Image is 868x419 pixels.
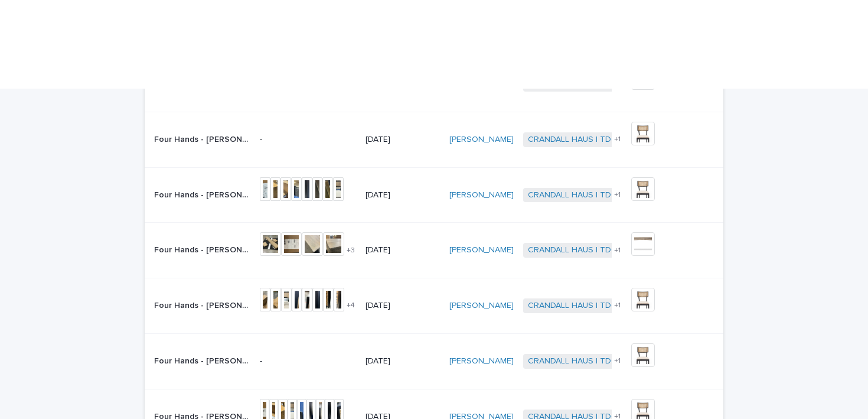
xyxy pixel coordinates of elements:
[614,191,621,199] span: + 1
[366,356,440,366] p: [DATE]
[154,354,253,366] p: Four Hands - Britt Dining Chair | 76004
[449,356,514,366] a: [PERSON_NAME]
[614,247,621,254] span: + 1
[449,245,514,255] a: [PERSON_NAME]
[347,247,355,254] span: + 3
[145,333,723,389] tr: Four Hands - [PERSON_NAME] Dining Chair | 76004Four Hands - [PERSON_NAME] Dining Chair | 76004 -[...
[260,135,356,145] p: -
[145,223,723,278] tr: Four Hands - [PERSON_NAME] Console Table - 94in | 76003Four Hands - [PERSON_NAME] Console Table -...
[614,358,621,365] span: + 1
[366,190,440,200] p: [DATE]
[154,188,253,200] p: Four Hands - Britt Dining Chair | 76006
[145,112,723,167] tr: Four Hands - [PERSON_NAME] Dining Chair | 76008Four Hands - [PERSON_NAME] Dining Chair | 76008 -[...
[347,302,355,309] span: + 4
[449,301,514,311] a: [PERSON_NAME]
[528,356,681,366] a: CRANDALL HAUS | TDC Delivery | 25208
[449,135,514,145] a: [PERSON_NAME]
[154,243,253,255] p: Four Hands - Matthes Console Table - 94in | 76003
[614,302,621,309] span: + 1
[528,135,681,145] a: CRANDALL HAUS | TDC Delivery | 25208
[145,167,723,223] tr: Four Hands - [PERSON_NAME] Dining Chair | 76006Four Hands - [PERSON_NAME] Dining Chair | 76006 [D...
[154,132,253,145] p: Four Hands - Britt Dining Chair | 76008
[366,301,440,311] p: [DATE]
[449,190,514,200] a: [PERSON_NAME]
[366,245,440,255] p: [DATE]
[528,301,681,311] a: CRANDALL HAUS | TDC Delivery | 25208
[614,136,621,143] span: + 1
[528,190,681,200] a: CRANDALL HAUS | TDC Delivery | 25208
[145,278,723,334] tr: Four Hands - [PERSON_NAME] Dining Chair | 76011Four Hands - [PERSON_NAME] Dining Chair | 76011 +4...
[154,298,253,311] p: Four Hands - Britt Dining Chair | 76011
[366,135,440,145] p: [DATE]
[528,245,681,255] a: CRANDALL HAUS | TDC Delivery | 25208
[260,356,356,366] p: -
